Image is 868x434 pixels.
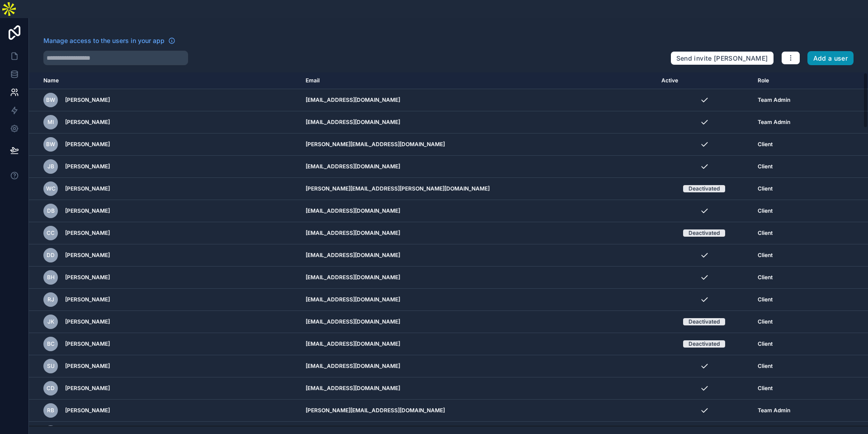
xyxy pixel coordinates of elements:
[65,119,110,126] span: [PERSON_NAME]
[300,178,656,200] td: [PERSON_NAME][EMAIL_ADDRESS][PERSON_NAME][DOMAIN_NAME]
[47,296,54,303] span: RJ
[300,200,656,222] td: [EMAIL_ADDRESS][DOMAIN_NAME]
[46,96,55,104] span: BW
[65,141,110,148] span: [PERSON_NAME]
[300,89,656,111] td: [EMAIL_ADDRESS][DOMAIN_NAME]
[758,385,773,392] span: Client
[46,141,55,148] span: BW
[300,355,656,377] td: [EMAIL_ADDRESS][DOMAIN_NAME]
[689,340,720,348] div: Deactivated
[300,134,656,156] td: [PERSON_NAME][EMAIL_ADDRESS][DOMAIN_NAME]
[65,340,110,348] span: [PERSON_NAME]
[29,72,300,89] th: Name
[65,252,110,259] span: [PERSON_NAME]
[300,156,656,178] td: [EMAIL_ADDRESS][DOMAIN_NAME]
[43,36,175,45] a: Manage access to the users in your app
[758,274,773,281] span: Client
[758,407,790,414] span: Team Admin
[758,96,790,104] span: Team Admin
[65,229,110,237] span: [PERSON_NAME]
[65,407,110,414] span: [PERSON_NAME]
[758,141,773,148] span: Client
[65,362,110,370] span: [PERSON_NAME]
[46,185,56,192] span: WC
[300,289,656,311] td: [EMAIL_ADDRESS][DOMAIN_NAME]
[689,318,720,325] div: Deactivated
[47,119,54,126] span: MI
[300,244,656,267] td: [EMAIL_ADDRESS][DOMAIN_NAME]
[300,267,656,289] td: [EMAIL_ADDRESS][DOMAIN_NAME]
[65,385,110,392] span: [PERSON_NAME]
[758,207,773,215] span: Client
[758,362,773,370] span: Client
[47,362,55,370] span: SU
[65,318,110,325] span: [PERSON_NAME]
[65,274,110,281] span: [PERSON_NAME]
[758,229,773,237] span: Client
[670,51,774,66] button: Send invite [PERSON_NAME]
[689,229,720,237] div: Deactivated
[300,311,656,333] td: [EMAIL_ADDRESS][DOMAIN_NAME]
[758,296,773,303] span: Client
[758,340,773,348] span: Client
[65,96,110,104] span: [PERSON_NAME]
[29,72,868,426] div: scrollable content
[300,377,656,400] td: [EMAIL_ADDRESS][DOMAIN_NAME]
[47,163,54,170] span: JB
[65,296,110,303] span: [PERSON_NAME]
[752,72,831,89] th: Role
[47,207,55,215] span: DB
[65,163,110,170] span: [PERSON_NAME]
[807,51,854,66] button: Add a user
[43,36,165,45] span: Manage access to the users in your app
[47,340,55,348] span: BC
[300,333,656,355] td: [EMAIL_ADDRESS][DOMAIN_NAME]
[300,111,656,134] td: [EMAIL_ADDRESS][DOMAIN_NAME]
[758,185,773,192] span: Client
[758,163,773,170] span: Client
[47,229,55,237] span: CC
[47,252,55,259] span: DD
[47,318,54,325] span: JK
[47,385,55,392] span: CD
[758,119,790,126] span: Team Admin
[65,207,110,215] span: [PERSON_NAME]
[689,185,720,192] div: Deactivated
[47,274,55,281] span: BH
[300,72,656,89] th: Email
[65,185,110,192] span: [PERSON_NAME]
[300,222,656,244] td: [EMAIL_ADDRESS][DOMAIN_NAME]
[47,407,54,414] span: RB
[656,72,753,89] th: Active
[758,318,773,325] span: Client
[758,252,773,259] span: Client
[300,400,656,422] td: [PERSON_NAME][EMAIL_ADDRESS][DOMAIN_NAME]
